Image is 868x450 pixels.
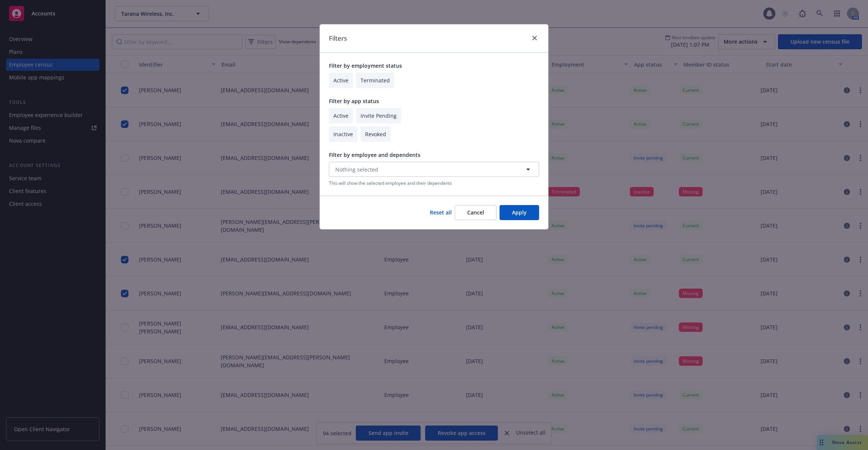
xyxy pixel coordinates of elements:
[329,180,539,186] p: This will show the selected employee and their dependents
[329,62,539,70] p: Filter by employment status
[329,151,539,159] p: Filter by employee and dependents
[335,166,378,173] span: Nothing selected
[430,208,452,216] a: Reset all
[329,33,347,43] h1: Filters
[455,205,497,220] button: Cancel
[329,162,539,177] button: Nothing selected
[500,205,539,220] button: Apply
[530,33,539,43] a: close
[329,97,539,105] p: Filter by app status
